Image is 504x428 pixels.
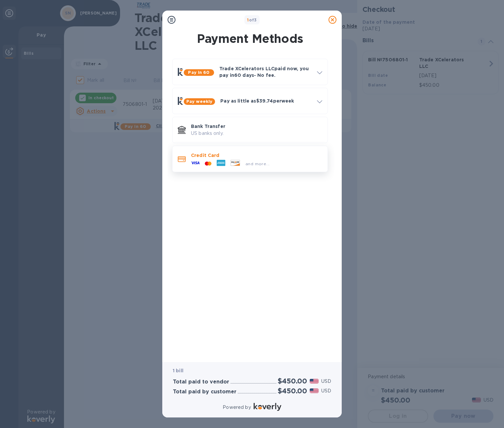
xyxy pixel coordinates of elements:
[173,389,236,395] h3: Total paid by customer
[278,377,307,385] h2: $450.00
[220,98,312,104] p: Pay as little as $39.74 per week
[171,32,329,46] h1: Payment Methods
[173,379,229,385] h3: Total paid to vendor
[310,379,319,383] img: USD
[321,378,331,385] p: USD
[278,387,307,395] h2: $450.00
[188,70,209,75] b: Pay in 60
[247,17,257,22] b: of 3
[219,65,312,78] p: Trade XCelerators LLC paid now, you pay in 60 days - No fee.
[310,388,319,393] img: USD
[245,161,269,166] span: and more...
[173,368,183,373] b: 1 bill
[186,99,212,104] b: Pay weekly
[191,130,322,137] p: US banks only.
[223,404,251,411] p: Powered by
[254,403,281,411] img: Logo
[191,123,322,130] p: Bank Transfer
[321,387,331,394] p: USD
[247,17,249,22] span: 1
[191,152,322,159] p: Credit Card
